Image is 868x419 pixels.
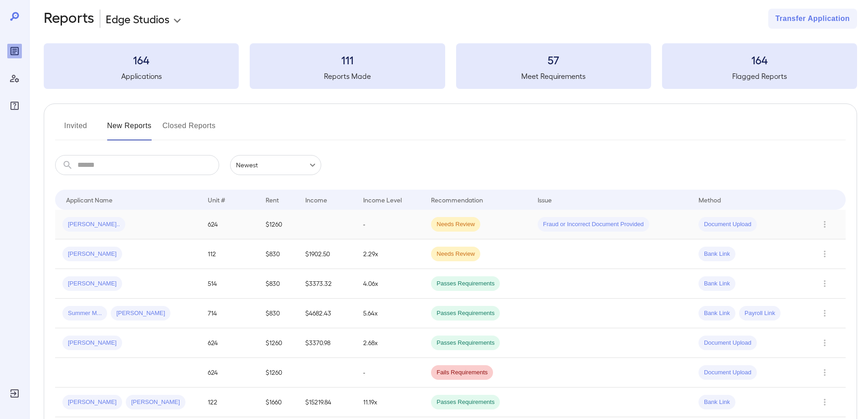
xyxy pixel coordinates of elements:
[817,395,832,409] button: Row Actions
[258,299,298,328] td: $830
[7,71,22,86] div: Manage Users
[356,388,424,417] td: 11.19x
[200,328,258,358] td: 624
[817,306,832,321] button: Row Actions
[258,210,298,239] td: $1260
[305,194,327,205] div: Income
[699,279,735,288] span: Bank Link
[298,388,356,417] td: $15219.84
[662,71,857,82] h5: Flagged Reports
[817,247,832,261] button: Row Actions
[356,328,424,358] td: 2.68x
[817,276,832,291] button: Row Actions
[258,388,298,417] td: $1660
[200,358,258,388] td: 624
[200,299,258,328] td: 714
[163,119,216,140] button: Closed Reports
[200,388,258,417] td: 122
[538,194,552,205] div: Issue
[44,43,857,89] summary: 164Applications111Reports Made57Meet Requirements164Flagged Reports
[62,250,122,259] span: [PERSON_NAME]
[106,11,169,26] p: Edge Studios
[356,210,424,239] td: -
[258,358,298,388] td: $1260
[44,71,239,82] h5: Applications
[258,328,298,358] td: $1260
[356,358,424,388] td: -
[200,269,258,299] td: 514
[258,239,298,269] td: $830
[298,299,356,328] td: $4682.43
[538,220,649,229] span: Fraud or Incorrect Document Provided
[298,239,356,269] td: $1902.50
[699,194,721,205] div: Method
[431,398,500,407] span: Passes Requirements
[817,336,832,350] button: Row Actions
[266,194,280,205] div: Rent
[431,339,500,347] span: Passes Requirements
[817,365,832,380] button: Row Actions
[768,9,857,29] button: Transfer Application
[7,44,22,58] div: Reports
[431,250,480,259] span: Needs Review
[62,220,125,229] span: [PERSON_NAME]..
[62,309,107,318] span: Summer M...
[699,309,735,318] span: Bank Link
[298,269,356,299] td: $3373.32
[230,155,321,175] div: Newest
[107,119,152,140] button: New Reports
[298,328,356,358] td: $3370.98
[662,52,857,67] h3: 164
[7,386,22,401] div: Log Out
[250,52,445,67] h3: 111
[699,339,757,347] span: Document Upload
[258,269,298,299] td: $830
[431,368,493,377] span: Fails Requirements
[200,239,258,269] td: 112
[208,194,225,205] div: Unit #
[456,71,651,82] h5: Meet Requirements
[250,71,445,82] h5: Reports Made
[363,194,402,205] div: Income Level
[126,398,185,407] span: [PERSON_NAME]
[66,194,113,205] div: Applicant Name
[111,309,170,318] span: [PERSON_NAME]
[356,299,424,328] td: 5.64x
[431,279,500,288] span: Passes Requirements
[456,52,651,67] h3: 57
[356,269,424,299] td: 4.06x
[699,250,735,259] span: Bank Link
[62,279,122,288] span: [PERSON_NAME]
[55,119,96,140] button: Invited
[431,194,483,205] div: Recommendation
[356,239,424,269] td: 2.29x
[44,52,239,67] h3: 164
[431,309,500,318] span: Passes Requirements
[62,339,122,347] span: [PERSON_NAME]
[200,210,258,239] td: 624
[699,398,735,407] span: Bank Link
[7,98,22,113] div: FAQ
[699,220,757,229] span: Document Upload
[431,220,480,229] span: Needs Review
[44,9,94,29] h2: Reports
[817,217,832,232] button: Row Actions
[699,368,757,377] span: Document Upload
[62,398,122,407] span: [PERSON_NAME]
[739,309,781,318] span: Payroll Link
